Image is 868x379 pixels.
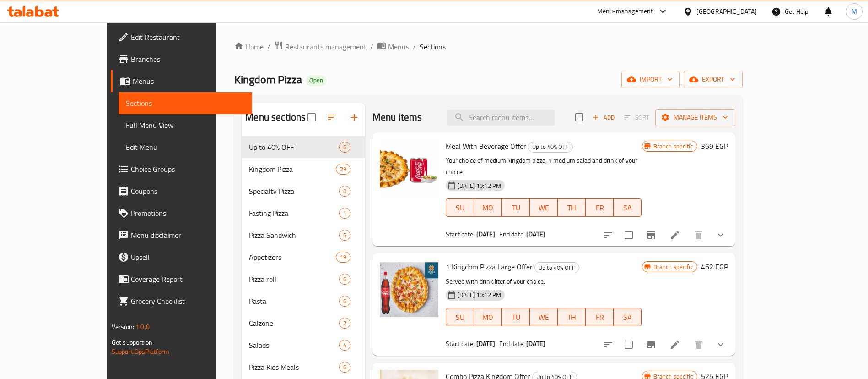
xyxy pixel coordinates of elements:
li: / [267,41,270,52]
div: items [339,142,350,153]
span: Up to 40% OFF [535,263,579,273]
a: Menu disclaimer [111,224,252,246]
span: Manage items [663,112,728,123]
div: items [339,318,350,329]
button: Branch-specific-item [640,224,662,246]
span: Up to 40% OFF [528,142,572,152]
div: Pizza Kids Meals6 [242,356,365,378]
span: Appetizers [249,252,335,263]
h2: Menu items [372,110,422,124]
span: [DATE] 10:12 PM [454,291,505,299]
a: Grocery Checklist [111,290,252,312]
button: delete [688,334,710,356]
button: delete [688,224,710,246]
div: Up to 40% OFF6 [242,136,365,158]
button: TU [502,308,530,326]
span: Choice Groups [131,164,245,175]
button: TH [558,308,586,326]
div: Up to 40% OFF [528,142,573,153]
span: TH [561,201,582,214]
span: Select all sections [302,108,321,127]
span: Select to update [619,225,638,245]
div: Menu-management [597,6,653,17]
a: Choice Groups [111,158,252,180]
span: Add item [589,110,618,125]
a: Menus [111,70,252,92]
span: Promotions [131,208,245,219]
button: show more [710,334,732,356]
div: Pasta6 [242,290,365,312]
span: Coverage Report [131,274,245,285]
span: Kingdom Pizza [249,164,335,175]
button: FR [586,198,614,217]
span: Pizza Kids Meals [249,362,339,373]
b: [DATE] [526,228,545,240]
svg: Show Choices [715,339,726,350]
button: SA [614,308,642,326]
span: FR [589,201,610,214]
span: 19 [336,253,350,262]
button: Manage items [655,109,735,126]
span: Sections [420,41,446,52]
span: End date: [499,338,525,350]
button: SU [446,308,474,326]
span: SA [617,201,638,214]
b: [DATE] [476,228,496,240]
button: sort-choices [597,224,619,246]
span: Branch specific [650,142,697,151]
span: Menus [133,76,245,87]
span: Sections [126,98,245,109]
li: / [370,41,373,52]
div: Calzone2 [242,312,365,334]
div: items [339,296,350,307]
span: Pasta [249,296,339,307]
button: SA [614,198,642,217]
a: Full Menu View [119,114,252,136]
button: WE [530,308,558,326]
span: 29 [336,165,350,174]
span: Menus [388,41,409,52]
a: Coverage Report [111,268,252,290]
h6: 462 EGP [701,260,728,273]
span: Calzone [249,318,339,329]
span: SA [617,311,638,324]
h6: 369 EGP [701,140,728,153]
span: 4 [340,341,350,350]
svg: Show Choices [715,230,726,241]
a: Branches [111,48,252,70]
span: Open [306,77,327,84]
span: [DATE] 10:12 PM [454,181,505,190]
span: 5 [340,231,350,240]
span: Pizza Sandwich [249,230,339,241]
span: 1 [340,209,350,218]
span: Menu disclaimer [131,230,245,241]
div: Pizza roll6 [242,268,365,290]
button: Add [589,110,618,125]
div: Fasting Pizza1 [242,202,365,224]
span: Fasting Pizza [249,208,339,219]
span: 1.0.0 [136,321,150,333]
span: import [629,74,673,85]
span: Edit Menu [126,142,245,153]
span: Salads [249,340,339,351]
a: Coupons [111,180,252,202]
p: Your choice of medium kingdom pizza, 1 medium salad and drink of your choice [446,155,642,178]
a: Edit Restaurant [111,26,252,48]
button: import [621,71,680,88]
button: WE [530,198,558,217]
span: Kingdom Pizza [234,69,302,90]
span: WE [534,311,554,324]
img: 1 Kingdom Pizza Large Offer [380,260,438,319]
button: FR [586,308,614,326]
b: [DATE] [476,338,496,350]
button: export [684,71,743,88]
span: WE [534,201,554,214]
span: TU [506,311,526,324]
